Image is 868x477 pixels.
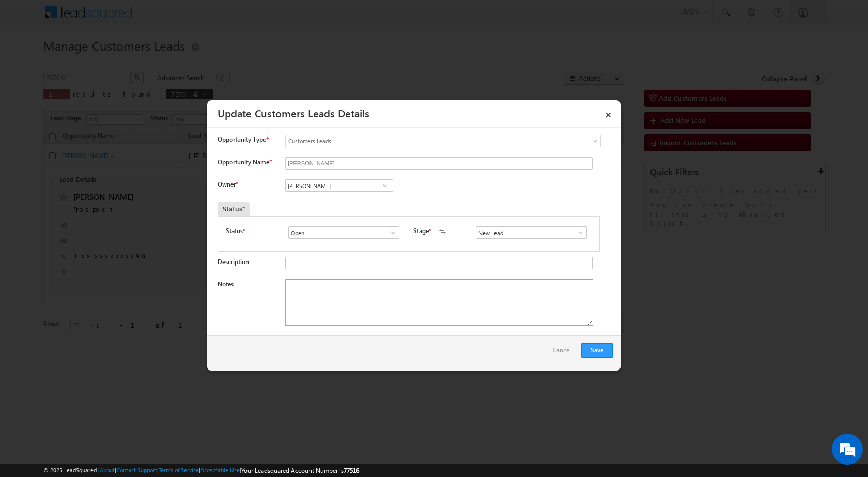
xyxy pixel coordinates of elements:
[344,467,359,474] span: 77516
[169,5,194,30] div: Minimize live chat window
[285,179,393,192] input: Type to Search
[218,258,249,266] label: Description
[218,280,234,288] label: Notes
[476,226,587,239] input: Type to Search
[43,466,359,475] span: © 2025 LeadSquared | | | | |
[288,226,399,239] input: Type to Search
[218,105,369,120] a: Update Customers Leads Details
[200,467,240,473] a: Acceptable Use
[141,318,188,332] em: Start Chat
[581,343,613,358] button: Save
[218,180,238,188] label: Owner
[100,467,115,473] a: About
[13,96,189,310] textarea: Type your message and hit 'Enter'
[54,54,174,68] div: Chat with us now
[384,227,397,238] a: Show All Items
[571,227,584,238] a: Show All Items
[159,467,199,473] a: Terms of Service
[241,467,359,474] span: Your Leadsquared Account Number is
[285,135,601,147] a: Customers Leads
[599,104,617,122] a: ×
[218,202,250,216] div: Status
[18,54,43,68] img: d_60004797649_company_0_60004797649
[218,135,266,144] span: Opportunity Type
[553,343,576,363] a: Cancel
[286,136,559,146] span: Customers Leads
[378,180,391,191] a: Show All Items
[226,226,243,236] label: Status
[116,467,157,473] a: Contact Support
[413,226,429,236] label: Stage
[218,158,271,166] label: Opportunity Name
